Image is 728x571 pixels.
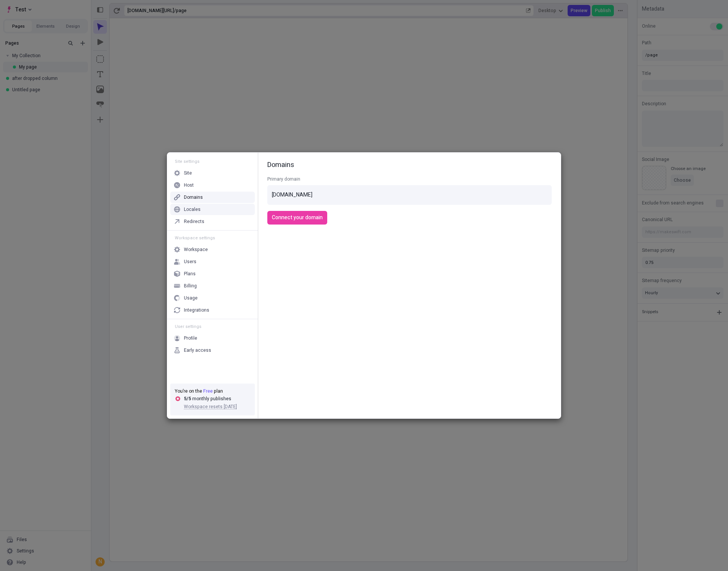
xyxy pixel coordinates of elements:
div: Locales [184,206,201,212]
div: Early access [184,347,211,353]
div: Primary domain [267,176,552,182]
div: [DOMAIN_NAME] [272,191,312,199]
div: Domains [184,194,203,200]
div: Usage [184,295,198,301]
div: Redirects [184,218,204,225]
span: monthly publishes [192,395,231,402]
div: Domains [267,160,552,170]
div: Workspace settings [170,235,255,241]
div: User settings [170,324,255,329]
div: Site settings [170,159,255,164]
div: Billing [184,283,197,289]
div: Integrations [184,307,209,313]
div: Workspace [184,246,208,253]
div: Host [184,182,194,188]
span: Free [203,388,213,395]
div: Users [184,259,196,265]
span: Connect your domain [272,214,323,222]
div: You’re on the plan [175,388,250,394]
span: 5 / 5 [184,395,191,402]
div: Profile [184,335,197,341]
div: Plans [184,271,196,277]
div: Site [184,170,192,176]
span: Workspace resets [DATE] [184,403,237,410]
button: Connect your domain [267,211,327,225]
